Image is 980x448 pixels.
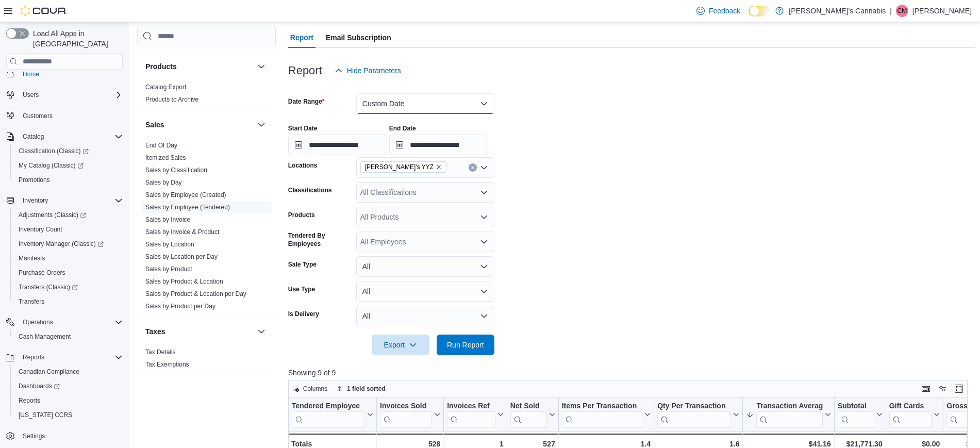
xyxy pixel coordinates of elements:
[480,238,488,246] button: Open list of options
[145,179,182,186] a: Sales by Day
[2,108,127,123] button: Customers
[14,295,48,308] a: Transfers
[14,252,49,264] a: Manifests
[145,240,194,248] span: Sales by Location
[19,382,60,390] span: Dashboards
[145,166,207,174] span: Sales by Classification
[19,130,123,143] span: Catalog
[145,228,219,236] span: Sales by Invoice & Product
[145,191,226,199] span: Sales by Employee (Created)
[657,402,739,428] button: Qty Per Transaction
[145,216,190,223] a: Sales by Invoice
[2,66,127,81] button: Home
[19,297,44,306] span: Transfers
[480,213,488,221] button: Open list of options
[837,402,874,428] div: Subtotal
[756,402,822,428] div: Transaction Average
[14,252,123,264] span: Manifests
[347,65,401,76] span: Hide Parameters
[10,222,127,237] button: Inventory Count
[746,402,830,428] button: Transaction Average
[447,402,495,428] div: Invoices Ref
[255,119,268,131] button: Sales
[19,211,86,219] span: Adjustments (Classic)
[14,366,123,378] span: Canadian Compliance
[288,124,318,132] label: Start Date
[14,267,70,279] a: Purchase Orders
[292,402,373,428] button: Tendered Employee
[23,112,53,120] span: Customers
[145,142,177,149] a: End Of Day
[145,61,177,72] h3: Products
[19,429,123,442] span: Settings
[255,60,268,73] button: Products
[288,211,315,219] label: Products
[145,253,218,260] a: Sales by Location per Day
[137,346,276,375] div: Taxes
[145,120,253,130] button: Sales
[14,174,123,186] span: Promotions
[145,95,198,104] span: Products to Archive
[23,196,48,205] span: Inventory
[19,110,57,122] a: Customers
[469,163,477,172] button: Clear input
[19,240,104,248] span: Inventory Manager (Classic)
[912,5,972,17] p: [PERSON_NAME]
[19,368,79,376] span: Canadian Compliance
[330,60,405,81] button: Hide Parameters
[10,408,127,422] button: [US_STATE] CCRS
[14,409,76,421] a: [US_STATE] CCRS
[255,325,268,338] button: Taxes
[10,393,127,408] button: Reports
[19,225,62,234] span: Inventory Count
[10,173,127,187] button: Promotions
[447,402,495,411] div: Invoices Ref
[692,1,744,21] a: Feedback
[14,145,123,157] span: Classification (Classic)
[145,290,246,298] span: Sales by Product & Location per Day
[657,402,731,411] div: Qty Per Transaction
[288,285,315,293] label: Use Type
[837,402,874,411] div: Subtotal
[288,186,332,194] label: Classifications
[890,5,892,17] p: |
[356,281,494,302] button: All
[137,81,276,110] div: Products
[2,315,127,329] button: Operations
[14,238,108,250] a: Inventory Manager (Classic)
[19,396,40,405] span: Reports
[936,383,949,395] button: Display options
[378,335,423,355] span: Export
[19,68,43,80] a: Home
[898,5,907,17] span: CM
[288,260,317,269] label: Sale Type
[19,269,65,277] span: Purchase Orders
[19,89,43,101] button: Users
[372,335,429,355] button: Export
[510,402,546,428] div: Net Sold
[19,130,48,143] button: Catalog
[510,402,546,411] div: Net Sold
[756,402,822,411] div: Transaction Average
[19,351,123,363] span: Reports
[303,385,327,393] span: Columns
[145,228,219,236] a: Sales by Invoice & Product
[19,176,50,184] span: Promotions
[14,295,123,308] span: Transfers
[10,237,127,251] a: Inventory Manager (Classic)
[2,88,127,102] button: Users
[145,290,246,297] a: Sales by Product & Location per Day
[145,96,198,103] a: Products to Archive
[19,161,84,170] span: My Catalog (Classic)
[789,5,886,17] p: [PERSON_NAME]'s Cannabis
[14,209,123,221] span: Adjustments (Classic)
[19,430,49,442] a: Settings
[288,135,387,155] input: Press the down key to open a popover containing a calendar.
[145,83,186,91] span: Catalog Export
[145,141,177,150] span: End Of Day
[288,231,352,248] label: Tendered By Employees
[19,194,52,207] button: Inventory
[19,351,48,363] button: Reports
[920,383,932,395] button: Keyboard shortcuts
[137,139,276,317] div: Sales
